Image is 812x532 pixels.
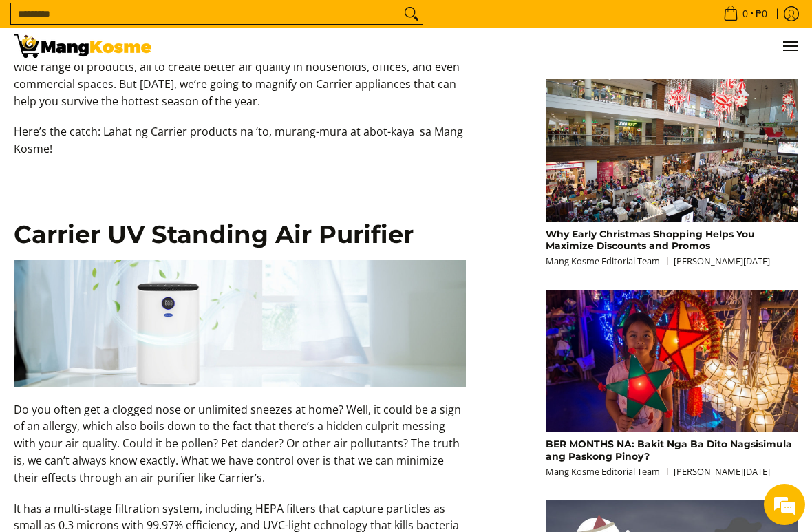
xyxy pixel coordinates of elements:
img: a-child-holding-a-parol-mang-kosme-blog [546,290,798,432]
span: ₱0 [754,9,769,19]
small: Mang Kosme Editorial Team [546,255,770,267]
img: carrier-standing-air-purifier-with-uv-technology-inside-the-window [14,260,466,387]
span: • [719,6,771,21]
img: christmas-bazaar-inside-the-mall-mang-kosme-blog [546,79,798,221]
ul: Customer Navigation [165,28,798,65]
p: Apart from their proven expertise in air conditioning, they’re also able to produce a wide range ... [14,41,466,123]
a: Why Early Christmas Shopping Helps You Maximize Discounts and Promos [546,228,755,251]
h2: Carrier UV Standing Air Purifier [14,220,466,250]
time: [PERSON_NAME][DATE] [674,465,770,478]
p: Do you often get a clogged nose or unlimited sneezes at home? Well, it could be a sign of an alle... [14,401,466,500]
a: BER MONTHS NA: Bakit Nga Ba Dito Nagsisimula ang Paskong Pinoy? [546,438,792,461]
img: Carrier Appliances na Affordable? Tara Dito sa Mang Kosme! l Blog [14,34,151,58]
button: Search [400,3,423,24]
p: Here’s the catch: Lahat ng Carrier products na ‘to, murang-mura at abot-kaya sa Mang Kosme! [14,123,466,188]
span: 0 [740,9,750,19]
small: Mang Kosme Editorial Team [546,465,770,478]
span: We're online! [80,173,190,312]
button: Menu [782,28,798,65]
div: Minimize live chat window [226,7,259,40]
div: Chat with us now [72,77,231,95]
time: [PERSON_NAME][DATE] [674,255,770,267]
nav: Main Menu [165,28,798,65]
textarea: Type your message and hit 'Enter' [7,376,262,424]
